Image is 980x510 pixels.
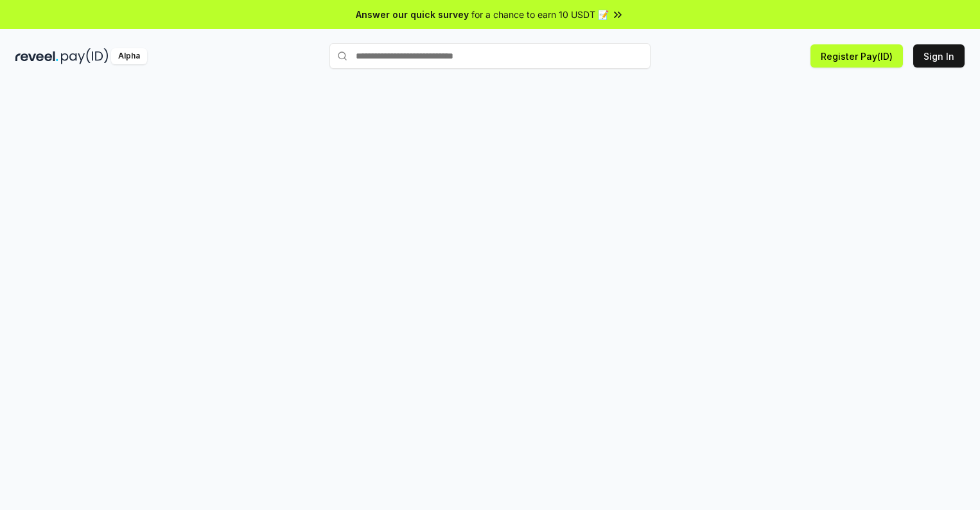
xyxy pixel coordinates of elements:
[810,44,903,68] button: Register Pay(ID)
[61,48,109,64] img: pay_id
[913,44,965,68] button: Sign In
[15,48,58,64] img: reveel_dark
[111,48,147,64] div: Alpha
[471,8,609,21] span: for a chance to earn 10 USDT 📝
[356,8,469,21] span: Answer our quick survey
